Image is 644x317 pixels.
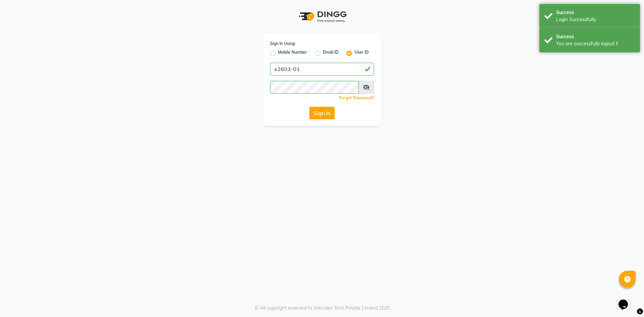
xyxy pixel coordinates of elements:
div: Success [556,33,635,40]
a: Forgot Password? [339,95,374,100]
input: Username [270,63,374,75]
label: Mobile Number [278,49,307,57]
button: Sign In [309,107,335,119]
div: Success [556,9,635,16]
label: User ID [355,49,369,57]
div: Login Successfully. [556,16,635,23]
input: Username [270,81,359,94]
div: You are successfully logout !! [556,40,635,47]
img: logo1.svg [295,7,349,27]
iframe: chat widget [616,290,637,310]
label: Email ID [323,49,338,57]
label: Sign In Using: [270,41,296,47]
